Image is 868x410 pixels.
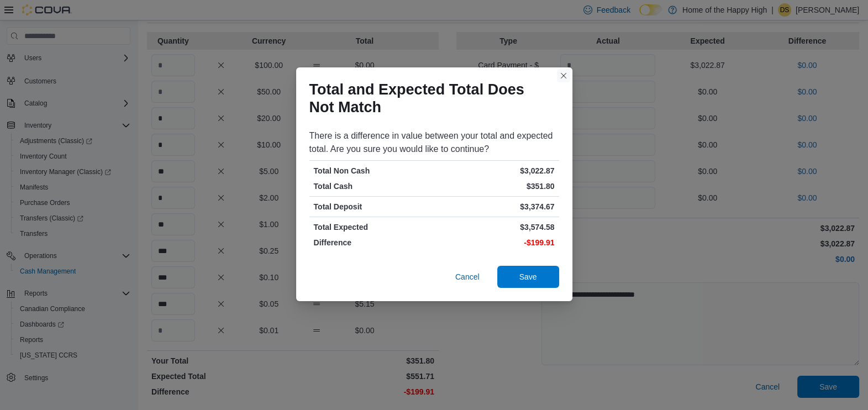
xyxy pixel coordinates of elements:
[436,165,555,176] p: $3,022.87
[497,266,559,288] button: Save
[436,222,555,233] p: $3,574.58
[455,271,480,282] span: Cancel
[451,266,484,288] button: Cancel
[309,81,550,116] h1: Total and Expected Total Does Not Match
[314,165,432,176] p: Total Non Cash
[436,237,555,248] p: -$199.91
[436,181,555,192] p: $351.80
[436,201,555,212] p: $3,374.67
[309,129,559,156] div: There is a difference in value between your total and expected total. Are you sure you would like...
[314,181,432,192] p: Total Cash
[557,69,570,82] button: Closes this modal window
[314,237,432,248] p: Difference
[314,222,432,233] p: Total Expected
[314,201,432,212] p: Total Deposit
[519,271,537,282] span: Save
